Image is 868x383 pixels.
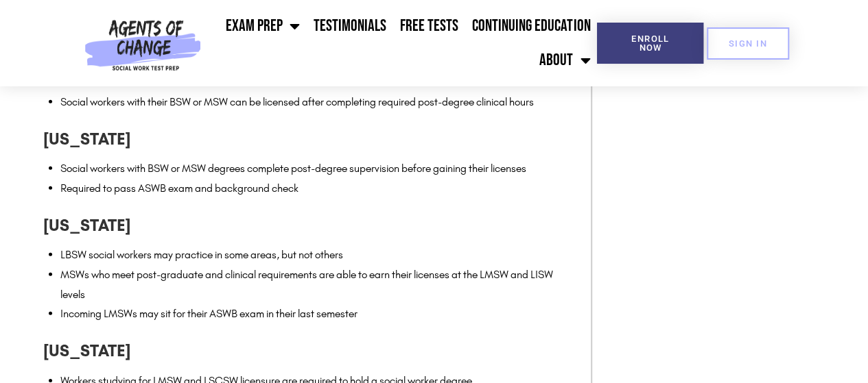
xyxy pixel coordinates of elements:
li: MSWs who meet post-graduate and clinical requirements are able to earn their licenses at the LMSW... [60,265,577,305]
li: LBSW social workers may practice in some areas, but not others [60,245,577,265]
a: Continuing Education [465,9,597,43]
a: Testimonials [307,9,393,43]
li: Required to pass ASWB exam and background check [60,179,577,199]
span: SIGN IN [729,39,767,48]
h3: [US_STATE] [43,212,577,238]
a: SIGN IN [707,27,789,60]
h3: [US_STATE] [43,338,577,364]
span: Enroll Now [619,34,681,52]
li: Social workers with their BSW or MSW can be licensed after completing required post-degree clinic... [60,92,577,112]
h3: [US_STATE] [43,126,577,152]
nav: Menu [207,9,597,77]
a: Free Tests [393,9,465,43]
li: Incoming LMSWs may sit for their ASWB exam in their last semester [60,304,577,324]
a: Enroll Now [597,23,703,64]
a: Exam Prep [219,9,307,43]
a: About [532,43,597,77]
li: Social workers with BSW or MSW degrees complete post-degree supervision before gaining their lice... [60,159,577,179]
